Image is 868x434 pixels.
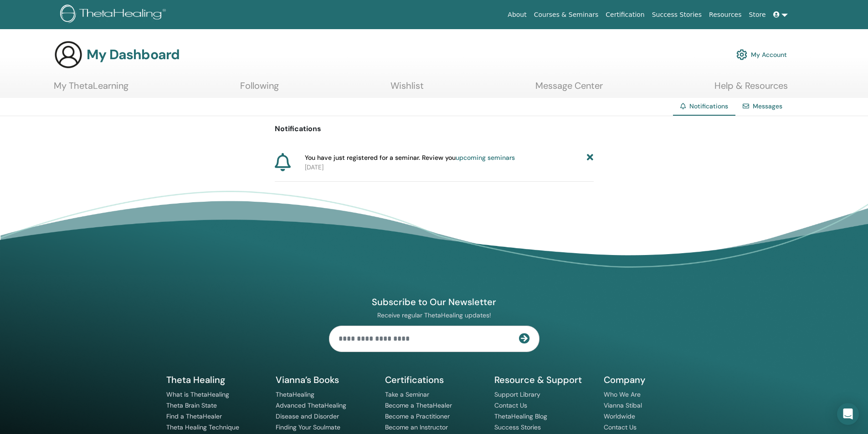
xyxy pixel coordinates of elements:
[494,374,593,386] h5: Resource & Support
[276,390,314,398] a: ThetaHealing
[736,45,787,65] a: My Account
[275,123,594,134] p: Notifications
[385,423,448,431] a: Become an Instructor
[745,6,770,23] a: Store
[166,374,265,386] h5: Theta Healing
[385,412,450,420] a: Become a Practitioner
[504,6,530,23] a: About
[604,374,702,386] h5: Company
[494,401,527,409] a: Contact Us
[276,423,340,431] a: Finding Your Soulmate
[305,153,515,163] span: You have just registered for a seminar. Review you
[276,374,374,386] h5: Vianna’s Books
[166,401,217,409] a: Theta Brain State
[602,6,648,23] a: Certification
[54,40,83,69] img: generic-user-icon.jpg
[166,390,229,398] a: What is ThetaHealing
[494,423,541,431] a: Success Stories
[604,390,641,398] a: Who We Are
[648,6,705,23] a: Success Stories
[385,401,452,409] a: Become a ThetaHealer
[240,80,279,98] a: Following
[494,390,540,398] a: Support Library
[535,80,603,98] a: Message Center
[390,80,424,98] a: Wishlist
[329,296,539,308] h4: Subscribe to Our Newsletter
[837,403,859,425] div: Open Intercom Messenger
[736,47,747,62] img: cog.svg
[166,423,239,431] a: Theta Healing Technique
[604,423,637,431] a: Contact Us
[494,412,547,420] a: ThetaHealing Blog
[689,102,728,110] span: Notifications
[456,153,515,162] a: upcoming seminars
[753,102,782,110] a: Messages
[530,6,602,23] a: Courses & Seminars
[60,5,169,25] img: logo.png
[329,311,539,319] p: Receive regular ThetaHealing updates!
[166,412,222,420] a: Find a ThetaHealer
[54,80,128,98] a: My ThetaLearning
[714,80,788,98] a: Help & Resources
[604,412,635,420] a: Worldwide
[385,374,483,386] h5: Certifications
[276,412,339,420] a: Disease and Disorder
[305,163,594,172] p: [DATE]
[87,46,180,63] h3: My Dashboard
[385,390,429,398] a: Take a Seminar
[604,401,642,409] a: Vianna Stibal
[276,401,346,409] a: Advanced ThetaHealing
[705,6,745,23] a: Resources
